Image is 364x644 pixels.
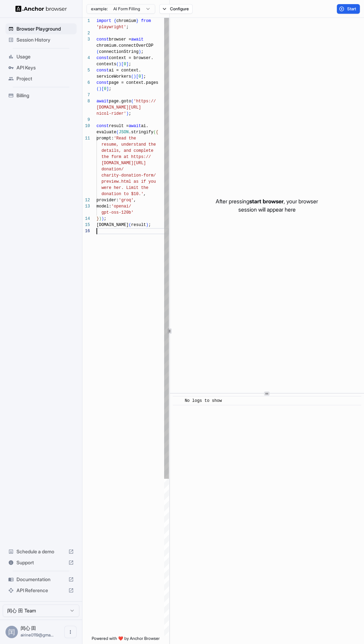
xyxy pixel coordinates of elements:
div: Session History [5,34,77,45]
button: Open menu [64,626,77,638]
span: Session History [16,36,74,43]
span: Browser Playground [16,25,74,32]
div: Project [5,73,77,84]
div: Documentation [5,574,77,585]
span: example: [91,6,108,12]
div: Support [5,557,77,568]
div: API Keys [5,62,77,73]
span: Documentation [16,576,66,583]
div: API Reference [5,585,77,596]
button: Start [337,4,360,14]
span: Start [347,6,357,12]
span: API Keys [16,64,74,71]
span: Support [16,559,66,566]
div: Browser Playground [5,23,77,34]
button: Configure [159,4,193,14]
div: 闰 [5,626,18,638]
span: Project [16,75,74,82]
div: Billing [5,90,77,101]
span: Billing [16,92,74,99]
img: Anchor Logo [15,5,67,12]
span: Schedule a demo [16,548,66,555]
span: 闰心 田 [21,625,36,631]
div: Schedule a demo [5,546,77,557]
div: Usage [5,51,77,62]
span: API Reference [16,587,66,594]
span: airine0119@gmail.com [21,632,54,637]
span: Usage [16,53,74,60]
